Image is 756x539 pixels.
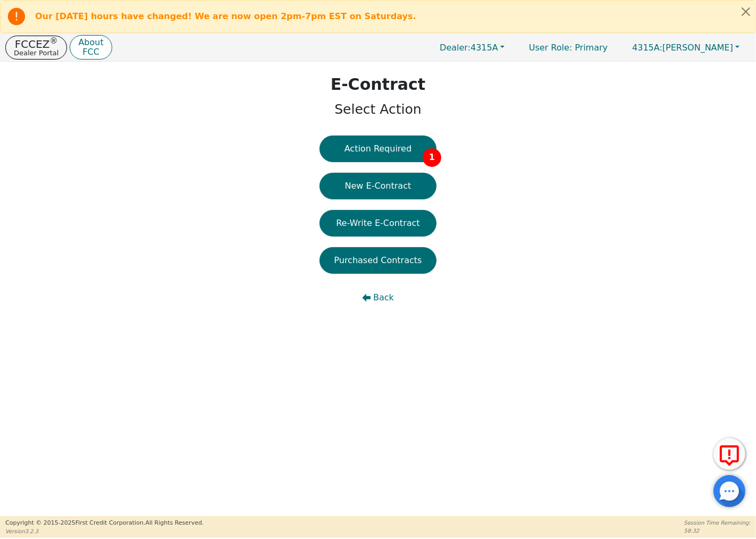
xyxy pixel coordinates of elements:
[373,291,394,304] span: Back
[621,39,751,56] button: 4315A:[PERSON_NAME]
[320,173,436,199] button: New E-Contract
[440,43,498,53] span: 4315A
[632,43,733,53] span: [PERSON_NAME]
[518,37,618,58] a: User Role: Primary
[440,43,471,53] span: Dealer:
[14,49,58,56] p: Dealer Portal
[736,1,755,22] button: Close alert
[5,519,204,528] p: Copyright © 2015- 2025 First Credit Corporation.
[684,519,751,527] p: Session Time Remaining:
[78,48,103,56] p: FCC
[713,438,745,470] button: Report Error to FCC
[14,39,58,49] p: FCCEZ
[331,99,425,120] p: Select Action
[5,36,67,60] button: FCCEZ®Dealer Portal
[50,36,58,46] sup: ®
[331,75,425,94] h1: E-Contract
[632,43,662,53] span: 4315A:
[320,284,436,311] button: Back
[529,43,572,53] span: User Role :
[78,38,103,47] p: About
[518,37,618,58] p: Primary
[145,519,204,526] span: All Rights Reserved.
[320,247,436,274] button: Purchased Contracts
[70,35,112,60] button: AboutFCC
[429,39,516,56] button: Dealer:4315A
[684,527,751,535] p: 58:32
[423,148,441,167] span: 1
[35,11,416,21] b: Our [DATE] hours have changed! We are now open 2pm-7pm EST on Saturdays.
[5,527,204,535] p: Version 3.2.3
[320,136,436,162] button: Action Required1
[320,210,436,237] button: Re-Write E-Contract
